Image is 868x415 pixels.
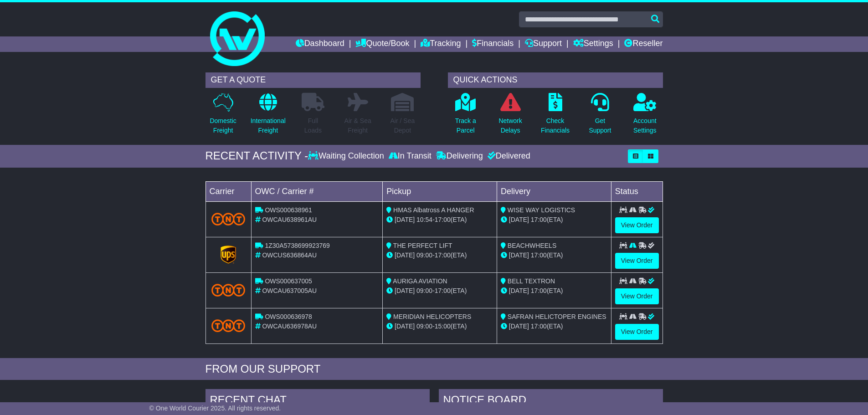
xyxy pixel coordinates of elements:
[393,277,447,285] span: AURIGA AVIATION
[633,116,657,135] p: Account Settings
[395,287,415,294] span: [DATE]
[393,206,474,214] span: HMAS Albatross A HANGER
[393,313,471,320] span: MERIDIAN HELICOPTERS
[205,389,430,414] div: RECENT CHAT
[251,181,383,201] td: OWC / Carrier #
[509,251,529,259] span: [DATE]
[296,36,344,52] a: Dashboard
[386,251,493,260] div: - (ETA)
[509,216,529,223] span: [DATE]
[386,322,493,331] div: - (ETA)
[615,288,659,304] a: View Order
[439,389,663,414] div: NOTICE BOARD
[541,116,570,135] p: Check Financials
[390,116,415,135] p: Air / Sea Depot
[393,242,452,249] span: THE PERFECT LIFT
[211,213,246,225] img: TNT_Domestic.png
[205,363,663,376] div: FROM OUR SUPPORT
[421,36,461,52] a: Tracking
[250,92,286,140] a: InternationalFreight
[540,92,570,140] a: CheckFinancials
[211,319,246,332] img: TNT_Domestic.png
[472,36,514,52] a: Financials
[498,92,522,140] a: NetworkDelays
[209,92,236,140] a: DomesticFreight
[633,92,657,140] a: AccountSettings
[435,287,451,294] span: 17:00
[416,251,432,259] span: 09:00
[265,277,312,285] span: OWS000637005
[386,151,434,161] div: In Transit
[508,206,575,214] span: WISE WAY LOGISTICS
[210,116,236,135] p: Domestic Freight
[531,251,547,259] span: 17:00
[498,116,522,135] p: Network Delays
[531,216,547,223] span: 17:00
[573,36,613,52] a: Settings
[509,323,529,330] span: [DATE]
[262,287,317,294] span: OWCAU637005AU
[508,277,555,285] span: BELL TEXTRON
[262,251,317,259] span: OWCUS636864AU
[455,116,476,135] p: Track a Parcel
[395,323,415,330] span: [DATE]
[386,215,493,225] div: - (ETA)
[395,216,415,223] span: [DATE]
[205,72,421,88] div: GET A QUOTE
[501,322,607,331] div: (ETA)
[615,217,659,233] a: View Order
[265,206,312,214] span: OWS000638961
[302,116,324,135] p: Full Loads
[615,253,659,269] a: View Order
[497,181,611,201] td: Delivery
[589,116,611,135] p: Get Support
[588,92,611,140] a: GetSupport
[308,151,386,161] div: Waiting Collection
[531,287,547,294] span: 17:00
[265,313,312,320] span: OWS000636978
[205,149,308,163] div: RECENT ACTIVITY -
[525,36,562,52] a: Support
[508,242,556,249] span: BEACHWHEELS
[501,251,607,260] div: (ETA)
[205,181,251,201] td: Carrier
[416,287,432,294] span: 09:00
[455,92,477,140] a: Track aParcel
[251,116,286,135] p: International Freight
[611,181,663,201] td: Status
[395,251,415,259] span: [DATE]
[262,216,317,223] span: OWCAU638961AU
[416,216,432,223] span: 10:54
[501,215,607,225] div: (ETA)
[624,36,663,52] a: Reseller
[508,313,606,320] span: SAFRAN HELICTOPER ENGINES
[531,323,547,330] span: 17:00
[615,324,659,340] a: View Order
[383,181,497,201] td: Pickup
[434,151,485,161] div: Delivering
[501,286,607,296] div: (ETA)
[416,323,432,330] span: 09:00
[221,246,236,264] img: GetCarrierServiceLogo
[149,405,281,412] span: © One World Courier 2025. All rights reserved.
[355,36,409,52] a: Quote/Book
[435,323,451,330] span: 15:00
[435,216,451,223] span: 17:00
[265,242,329,249] span: 1Z30A5738699923769
[262,323,317,330] span: OWCAU636978AU
[344,116,371,135] p: Air & Sea Freight
[435,251,451,259] span: 17:00
[485,151,530,161] div: Delivered
[386,286,493,296] div: - (ETA)
[448,72,663,88] div: QUICK ACTIONS
[509,287,529,294] span: [DATE]
[211,284,246,296] img: TNT_Domestic.png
